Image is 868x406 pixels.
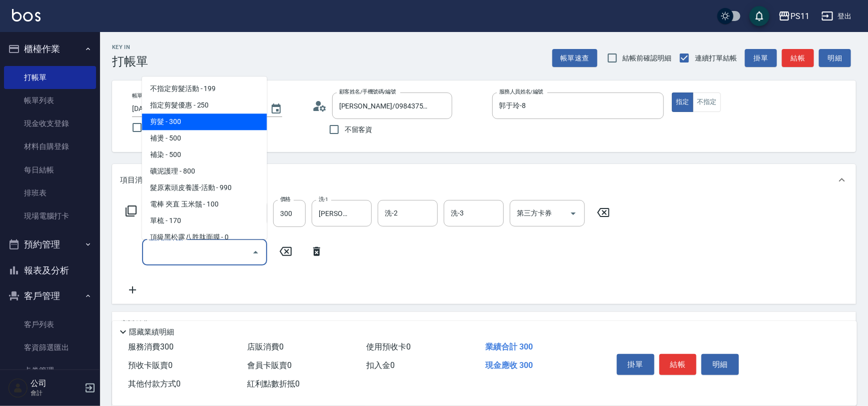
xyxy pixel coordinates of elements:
[4,359,96,382] a: 卡券管理
[248,244,264,260] button: Close
[659,354,697,375] button: 結帳
[817,7,856,25] button: 登出
[366,360,395,370] span: 扣入金 0
[819,49,851,67] button: 明細
[4,112,96,135] a: 現金收支登錄
[485,342,533,351] span: 業績合計 300
[132,92,153,99] label: 帳單日期
[31,378,82,388] h5: 公司
[701,354,739,375] button: 明細
[4,257,96,283] button: 報表及分析
[672,92,693,112] button: 指定
[617,354,654,375] button: 掛單
[782,49,814,67] button: 結帳
[120,319,150,329] p: 店販銷售
[112,44,148,50] h2: Key In
[247,379,300,388] span: 紅利點數折抵 0
[142,114,267,130] span: 剪髮 - 300
[4,36,96,62] button: 櫃檯作業
[112,164,856,196] div: 項目消費
[4,283,96,309] button: 客戶管理
[142,229,267,246] span: 頂級黑松露八胜肽面膜 - 0
[280,195,291,203] label: 價格
[693,92,721,112] button: 不指定
[247,360,292,370] span: 會員卡販賣 0
[128,379,181,388] span: 其他付款方式 0
[4,66,96,89] a: 打帳單
[142,81,267,97] span: 不指定剪髮活動 - 199
[142,180,267,196] span: 髮原素頭皮養護-活動 - 990
[774,6,813,26] button: PS11
[112,312,856,336] div: 店販銷售
[4,231,96,257] button: 預約管理
[142,147,267,163] span: 補染 - 500
[142,130,267,147] span: 補燙 - 500
[4,336,96,359] a: 客資篩選匯出
[4,89,96,112] a: 帳單列表
[695,53,737,63] span: 連續打單結帳
[247,342,284,351] span: 店販消費 0
[345,124,373,135] span: 不留客資
[552,49,597,67] button: 帳單速查
[319,195,328,203] label: 洗-1
[4,181,96,204] a: 排班表
[129,327,174,337] p: 隱藏業績明細
[112,54,148,68] h3: 打帳單
[142,196,267,213] span: 電棒 夾直 玉米鬚 - 100
[366,342,411,351] span: 使用預收卡 0
[745,49,777,67] button: 掛單
[142,97,267,114] span: 指定剪髮優惠 - 250
[749,6,769,26] button: save
[790,10,809,22] div: PS11
[565,205,581,221] button: Open
[485,360,533,370] span: 現金應收 300
[31,388,82,397] p: 會計
[4,158,96,181] a: 每日結帳
[499,88,543,95] label: 服務人員姓名/編號
[4,313,96,336] a: 客戶列表
[4,204,96,227] a: 現場電腦打卡
[12,9,41,21] img: Logo
[128,360,173,370] span: 預收卡販賣 0
[264,97,288,121] button: Choose date, selected date is 2025-09-09
[623,53,672,63] span: 結帳前確認明細
[142,163,267,180] span: 礦泥護理 - 800
[339,88,396,95] label: 顧客姓名/手機號碼/編號
[132,100,260,117] input: YYYY/MM/DD hh:mm
[4,135,96,158] a: 材料自購登錄
[120,175,150,185] p: 項目消費
[8,378,28,398] img: Person
[142,213,267,229] span: 單梳 - 170
[128,342,174,351] span: 服務消費 300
